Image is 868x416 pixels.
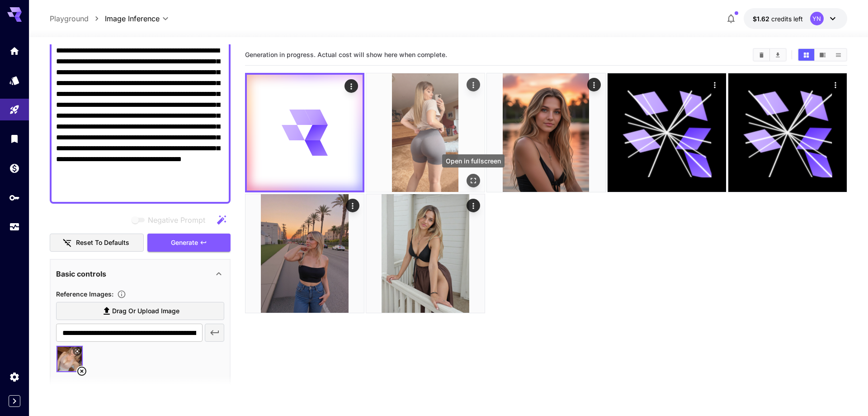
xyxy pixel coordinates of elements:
[815,49,830,61] button: Show media in video view
[346,199,359,212] div: Actions
[56,263,224,285] div: Basic controls
[467,174,480,187] div: Open in fullscreen
[487,73,605,192] img: 2Q==
[797,48,847,62] div: Show media in grid viewShow media in video viewShow media in list view
[744,8,847,29] button: $1.61507YN
[9,163,20,174] div: Wallet
[708,78,722,91] div: Actions
[130,214,212,225] span: Negative prompts are not compatible with the selected model.
[113,290,130,299] button: Upload a reference image to guide the result. This is needed for Image-to-Image or Inpainting. Su...
[56,268,106,279] p: Basic controls
[56,302,224,320] label: Drag or upload image
[830,49,846,61] button: Show media in list view
[770,49,786,61] button: Download All
[148,215,205,225] span: Negative Prompt
[467,199,480,212] div: Actions
[9,395,20,407] button: Expand sidebar
[147,234,231,252] button: Generate
[9,192,20,203] div: API Keys
[366,194,485,313] img: 9k=
[753,48,787,62] div: Clear AllDownload All
[753,14,803,24] div: $1.61507
[587,78,601,91] div: Actions
[344,79,358,93] div: Actions
[171,237,198,249] span: Generate
[50,13,89,24] a: Playground
[245,51,447,58] span: Generation in progress. Actual cost will show here when complete.
[245,194,364,313] img: 9k=
[105,13,160,24] span: Image Inference
[754,49,769,61] button: Clear All
[56,290,113,298] span: Reference Images :
[771,15,803,23] span: credits left
[753,15,771,23] span: $1.62
[9,371,20,383] div: Settings
[50,13,105,24] nav: breadcrumb
[9,104,20,115] div: Playground
[467,78,480,91] div: Actions
[9,133,20,144] div: Library
[9,45,20,57] div: Home
[829,78,842,91] div: Actions
[9,221,20,233] div: Usage
[112,306,179,317] span: Drag or upload image
[810,12,824,25] div: YN
[9,75,20,86] div: Models
[50,234,144,252] button: Reset to defaults
[366,73,485,192] img: 9k=
[798,49,814,61] button: Show media in grid view
[442,154,505,167] div: Open in fullscreen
